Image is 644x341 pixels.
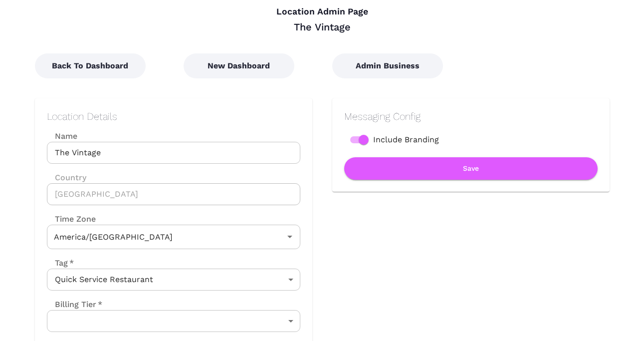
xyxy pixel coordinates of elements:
[47,257,74,269] label: Tag
[184,61,294,70] a: New Dashboard
[47,172,300,183] label: Country
[332,61,443,70] a: Admin Business
[47,213,300,225] label: Time Zone
[283,230,297,244] button: Open
[47,299,102,310] label: Billing Tier
[35,53,146,78] button: Back To Dashboard
[35,61,146,70] a: Back To Dashboard
[184,53,294,78] button: New Dashboard
[47,269,300,291] div: Quick Service Restaurant
[47,130,300,142] label: Name
[344,157,598,180] button: Save
[373,134,439,146] span: Include Branding
[332,53,443,78] button: Admin Business
[35,20,610,33] div: The Vintage
[35,6,610,17] h4: Location Admin Page
[344,110,598,122] h2: Messaging Config
[47,110,300,122] h2: Location Details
